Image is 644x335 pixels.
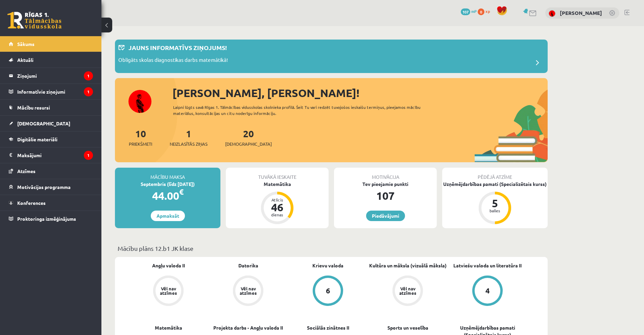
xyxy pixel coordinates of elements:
span: € [179,187,184,197]
p: Obligāts skolas diagnostikas darbs matemātikā! [118,56,228,66]
a: [DEMOGRAPHIC_DATA] [9,116,93,131]
a: Motivācijas programma [9,179,93,195]
legend: Ziņojumi [17,68,93,83]
div: balles [485,209,505,213]
div: [PERSON_NAME], [PERSON_NAME]! [172,85,548,101]
span: Mācību resursi [17,104,50,111]
div: Tev pieejamie punkti [334,181,437,188]
a: Mācību resursi [9,100,93,115]
a: [PERSON_NAME] [560,9,602,16]
a: Projekta darbs - Angļu valoda II [213,324,283,331]
span: Neizlasītās ziņas [170,141,208,147]
div: 46 [267,202,287,213]
span: Priekšmeti [129,141,152,147]
div: Vēl nav atzīmes [398,286,417,295]
span: Sākums [17,41,34,47]
span: Digitālie materiāli [17,136,57,142]
div: Septembris (līdz [DATE]) [115,181,220,188]
div: Laipni lūgts savā Rīgas 1. Tālmācības vidusskolas skolnieka profilā. Šeit Tu vari redzēt tuvojošo... [173,104,433,116]
a: Rīgas 1. Tālmācības vidusskola [7,12,62,29]
div: Mācību maksa [115,168,220,181]
i: 1 [84,71,93,80]
a: Aktuāli [9,52,93,68]
a: Angļu valoda II [152,262,185,269]
a: 0 xp [478,8,493,14]
a: 1Neizlasītās ziņas [170,127,208,147]
div: 44.00 [115,188,220,204]
span: [DEMOGRAPHIC_DATA] [17,120,70,126]
legend: Informatīvie ziņojumi [17,84,93,99]
a: Kultūra un māksla (vizuālā māksla) [369,262,447,269]
div: 107 [334,188,437,204]
a: Datorika [238,262,258,269]
span: Motivācijas programma [17,184,71,190]
div: 5 [485,198,505,209]
a: Jauns informatīvs ziņojums! Obligāts skolas diagnostikas darbs matemātikā! [118,43,544,70]
i: 1 [84,87,93,96]
a: Vēl nav atzīmes [208,276,288,307]
a: Konferences [9,195,93,211]
span: 0 [478,8,484,15]
span: Aktuāli [17,57,33,63]
a: Matemātika Atlicis 46 dienas [226,181,329,225]
a: Vēl nav atzīmes [128,276,208,307]
div: Uzņēmējdarbības pamati (Specializētais kurss) [442,181,548,188]
a: Proktoringa izmēģinājums [9,211,93,226]
a: Uzņēmējdarbības pamati (Specializētais kurss) 5 balles [442,181,548,225]
a: Matemātika [155,324,182,331]
a: Maksājumi1 [9,147,93,163]
span: Atzīmes [17,168,35,174]
a: Krievu valoda [312,262,343,269]
div: Atlicis [267,198,287,202]
a: Sākums [9,36,93,52]
span: Proktoringa izmēģinājums [17,216,76,222]
p: Mācību plāns 12.b1 JK klase [118,244,545,253]
div: Motivācija [334,168,437,181]
a: 10Priekšmeti [129,127,152,147]
a: Sports un veselība [387,324,428,331]
a: Vēl nav atzīmes [368,276,448,307]
div: Tuvākā ieskaite [226,168,329,181]
span: xp [485,8,490,14]
a: Ziņojumi1 [9,68,93,83]
legend: Maksājumi [17,147,93,163]
span: [DEMOGRAPHIC_DATA] [225,141,272,147]
div: Vēl nav atzīmes [239,286,258,295]
div: Vēl nav atzīmes [159,286,178,295]
a: 4 [448,276,527,307]
div: dienas [267,213,287,217]
a: Piedāvājumi [366,211,405,221]
div: 6 [326,287,330,294]
div: 4 [485,287,490,294]
a: Informatīvie ziņojumi1 [9,84,93,99]
span: 107 [461,8,470,15]
a: Apmaksāt [151,211,185,221]
span: mP [471,8,477,14]
p: Jauns informatīvs ziņojums! [128,43,227,52]
a: 6 [288,276,368,307]
a: 107 mP [461,8,477,14]
div: Matemātika [226,181,329,188]
a: Latviešu valoda un literatūra II [453,262,522,269]
span: Konferences [17,200,46,206]
a: Digitālie materiāli [9,131,93,147]
a: 20[DEMOGRAPHIC_DATA] [225,127,272,147]
div: Pēdējā atzīme [442,168,548,181]
a: Sociālās zinātnes II [307,324,349,331]
a: Atzīmes [9,163,93,179]
img: Kristofers Bernāns [549,10,555,17]
i: 1 [84,151,93,160]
